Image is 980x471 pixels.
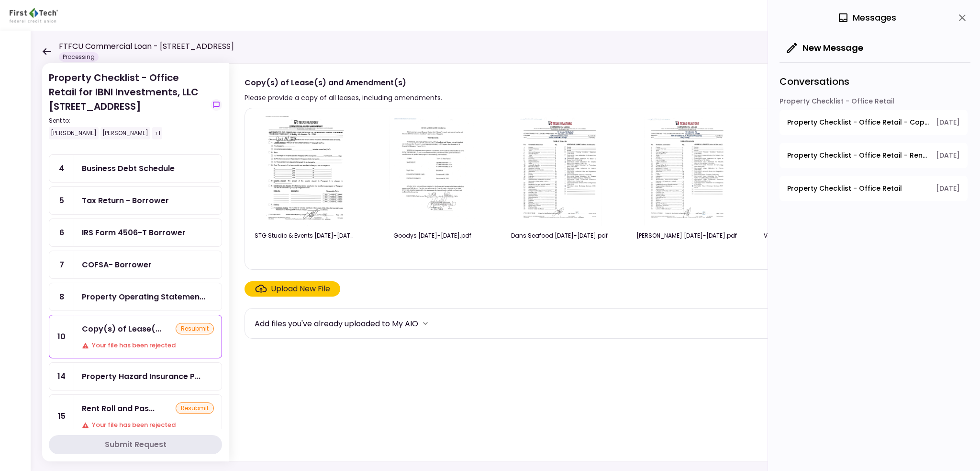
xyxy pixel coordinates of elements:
div: Your file has been rejected [82,341,214,350]
div: 4 [49,155,74,182]
div: 10 [49,315,74,358]
a: 6IRS Form 4506-T Borrower [49,218,222,247]
div: resubmit [176,402,214,414]
div: Copy(s) of Lease(s) and Amendment(s) [245,77,442,89]
button: more [418,316,433,331]
h1: FTFCU Commercial Loan - [STREET_ADDRESS] [59,41,234,52]
div: resubmit [176,323,214,334]
span: Property Checklist - Office Retail - Copy(s) of Lease(s) and Amendment(s) [787,117,929,127]
button: open-conversation [780,143,968,168]
div: Goodys 12.01.24-11.30.27.pdf [382,231,482,240]
div: [PERSON_NAME] [100,127,150,139]
div: 14 [49,363,74,390]
div: 15 [49,395,74,437]
div: 7 [49,251,74,278]
a: 15Rent Roll and Past Due AffidavitresubmitYour file has been rejected [49,394,222,438]
span: Property Checklist - Office Retail - Rent Roll and Past Due Affidavit [787,150,929,161]
div: Tax Return - Borrower [82,195,169,207]
div: Submit Request [105,439,167,450]
div: 8 [49,283,74,310]
div: Property Checklist - Office Retail for IBNI Investments, LLC [STREET_ADDRESS] [49,70,207,139]
a: 14Property Hazard Insurance Policy and Liability Insurance Policy [49,362,222,391]
button: open-conversation [780,176,968,201]
span: Property Checklist - Office Retail [787,184,902,194]
div: Add files you've already uploaded to My AIO [255,318,418,330]
div: 5 [49,187,74,214]
div: Business Debt Schedule [82,162,175,174]
div: Property Checklist - Office Retail [780,96,968,110]
a: 5Tax Return - Borrower [49,186,222,215]
div: COFSA- Borrower [82,259,152,271]
div: Processing [59,52,99,62]
div: 6 [49,219,74,246]
div: Upload New File [271,283,330,295]
div: STG Studio & Events 3.01.20-7.31.26.pdf [255,231,355,240]
div: IRS Form 4506-T Borrower [82,227,186,239]
button: open-conversation [780,110,968,135]
div: Conversations [780,62,970,96]
div: Messages [837,11,896,25]
div: Please provide a copy of all leases, including amendments. [245,92,442,103]
a: 8Property Operating Statements [49,283,222,311]
a: 4Business Debt Schedule [49,154,222,183]
div: Ping Cheng 4.01.25-5.31.29.pdf [636,231,737,240]
div: Dans Seafood 11.01.24-10.31.29.pdf [509,231,610,240]
div: Copy(s) of Lease(s) and Amendment(s) [82,323,161,335]
div: Sent to: [49,116,207,125]
div: Vietnamese Noodle House 7.28.10-1.31.31.pdf [764,231,864,240]
button: Submit Request [49,435,222,454]
span: Click here to upload the required document [245,281,340,297]
a: 10Copy(s) of Lease(s) and Amendment(s)resubmitYour file has been rejected [49,315,222,358]
div: +1 [152,127,162,139]
img: Partner icon [10,8,58,23]
div: Property Hazard Insurance Policy and Liability Insurance Policy [82,370,200,382]
button: close [954,10,970,26]
a: 7COFSA- Borrower [49,251,222,279]
div: Your file has been rejected [82,420,214,430]
span: [DATE] [936,117,960,127]
span: [DATE] [936,184,960,194]
span: [DATE] [936,150,960,161]
button: New Message [780,35,871,60]
button: show-messages [211,99,222,111]
div: Property Operating Statements [82,291,205,303]
div: [PERSON_NAME] [49,127,99,139]
div: Rent Roll and Past Due Affidavit [82,402,155,414]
